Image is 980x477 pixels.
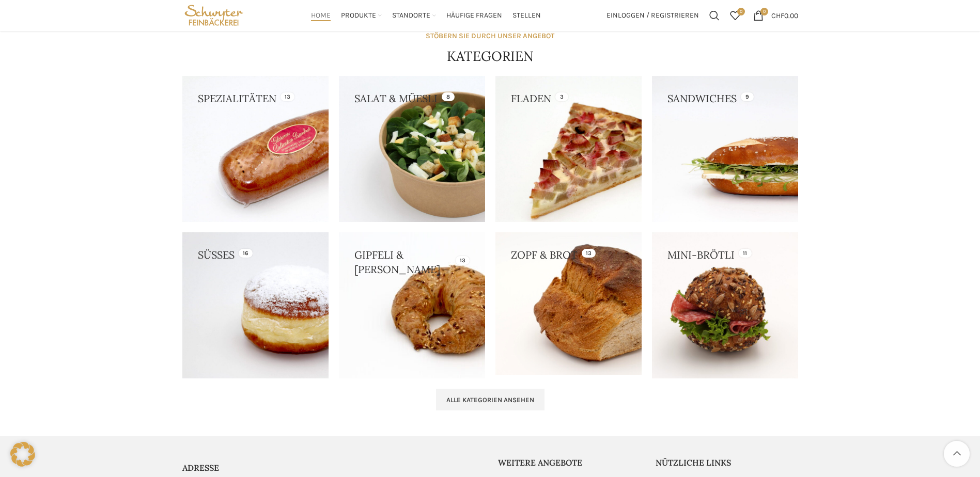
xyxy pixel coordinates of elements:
a: Stellen [512,5,541,26]
a: Produkte [341,5,382,26]
span: CHF [771,11,784,20]
h4: KATEGORIEN [447,47,534,66]
span: Häufige Fragen [446,11,502,21]
a: Site logo [182,10,246,19]
span: Standorte [392,11,430,21]
span: Home [311,11,331,21]
span: 0 [760,8,768,15]
span: Alle Kategorien ansehen [446,396,534,404]
div: Meine Wunschliste [725,5,745,26]
a: Einloggen / Registrieren [601,5,704,26]
h5: Weitere Angebote [498,457,641,468]
span: Einloggen / Registrieren [606,12,699,19]
div: STÖBERN SIE DURCH UNSER ANGEBOT [426,30,554,42]
a: Suchen [704,5,725,26]
a: Home [311,5,331,26]
span: 0 [737,8,745,15]
a: Standorte [392,5,436,26]
span: Stellen [512,11,541,21]
h5: Nützliche Links [656,457,798,468]
a: 0 CHF0.00 [748,5,803,26]
a: 0 [725,5,745,26]
a: Alle Kategorien ansehen [436,389,545,410]
a: Häufige Fragen [446,5,502,26]
a: Scroll to top button [944,441,970,467]
span: ADRESSE [182,463,219,473]
span: Produkte [341,11,376,21]
bdi: 0.00 [771,11,798,20]
div: Main navigation [251,5,601,26]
